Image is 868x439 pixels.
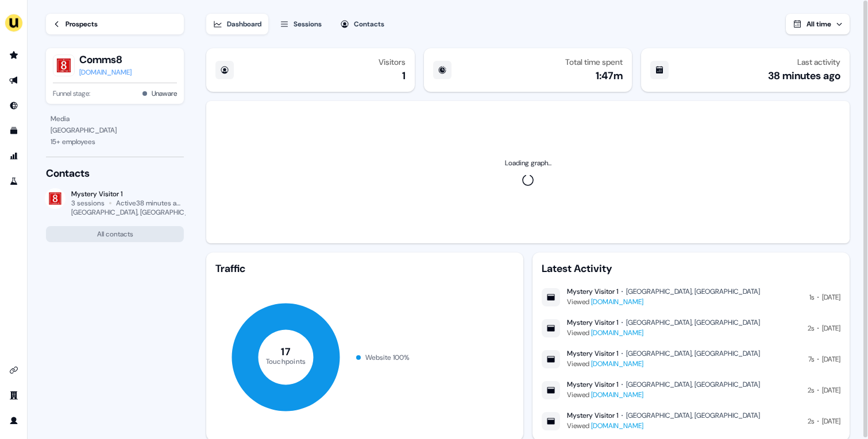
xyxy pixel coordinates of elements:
[822,323,840,334] div: [DATE]
[46,14,184,34] a: Prospects
[797,57,840,67] div: Last activity
[266,356,306,366] tspan: Touchpoints
[5,411,23,430] a: Go to profile
[46,226,184,242] button: All contacts
[822,384,840,396] div: [DATE]
[626,349,760,358] div: [GEOGRAPHIC_DATA], [GEOGRAPHIC_DATA]
[51,125,179,136] div: [GEOGRAPHIC_DATA]
[807,20,831,29] span: All time
[567,349,618,358] div: Mystery Visitor 1
[567,327,760,339] div: Viewed
[79,67,132,78] a: [DOMAIN_NAME]
[626,318,760,327] div: [GEOGRAPHIC_DATA], [GEOGRAPHIC_DATA]
[5,361,23,379] a: Go to integrations
[768,69,840,83] div: 38 minutes ago
[596,69,623,83] div: 1:47m
[567,389,760,401] div: Viewed
[152,88,177,99] button: Unaware
[227,18,261,30] div: Dashboard
[71,199,105,208] div: 3 sessions
[567,411,618,420] div: Mystery Visitor 1
[542,262,840,275] div: Latest Activity
[567,318,618,327] div: Mystery Visitor 1
[294,18,322,30] div: Sessions
[626,380,760,389] div: [GEOGRAPHIC_DATA], [GEOGRAPHIC_DATA]
[333,14,391,34] button: Contacts
[116,199,184,208] div: Active 38 minutes ago
[567,358,760,370] div: Viewed
[51,113,179,125] div: Media
[206,14,268,34] button: Dashboard
[5,386,23,405] a: Go to team
[591,297,643,306] a: [DOMAIN_NAME]
[808,323,814,334] div: 2s
[822,415,840,427] div: [DATE]
[822,292,840,303] div: [DATE]
[786,14,850,34] button: All time
[365,352,410,363] div: Website 100 %
[626,287,760,296] div: [GEOGRAPHIC_DATA], [GEOGRAPHIC_DATA]
[5,172,23,191] a: Go to experiments
[808,415,814,427] div: 2s
[65,18,98,30] div: Prospects
[46,166,184,180] div: Contacts
[273,14,329,34] button: Sessions
[808,384,814,396] div: 2s
[591,328,643,337] a: [DOMAIN_NAME]
[626,411,760,420] div: [GEOGRAPHIC_DATA], [GEOGRAPHIC_DATA]
[5,96,23,115] a: Go to Inbound
[71,208,206,217] div: [GEOGRAPHIC_DATA], [GEOGRAPHIC_DATA]
[567,296,760,308] div: Viewed
[591,359,643,368] a: [DOMAIN_NAME]
[591,390,643,399] a: [DOMAIN_NAME]
[51,136,179,147] div: 15 + employees
[505,157,551,169] div: Loading graph...
[808,353,814,365] div: 7s
[567,287,618,296] div: Mystery Visitor 1
[591,421,643,430] a: [DOMAIN_NAME]
[567,420,760,432] div: Viewed
[379,57,406,67] div: Visitors
[809,292,814,303] div: 1s
[79,53,132,67] button: Comms8
[5,147,23,165] a: Go to attribution
[5,122,23,140] a: Go to templates
[281,345,291,359] tspan: 17
[5,46,23,64] a: Go to prospects
[71,189,184,199] div: Mystery Visitor 1
[567,380,618,389] div: Mystery Visitor 1
[402,69,406,83] div: 1
[354,18,384,30] div: Contacts
[565,57,623,67] div: Total time spent
[53,88,90,99] span: Funnel stage:
[822,353,840,365] div: [DATE]
[215,262,514,275] div: Traffic
[5,71,23,90] a: Go to outbound experience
